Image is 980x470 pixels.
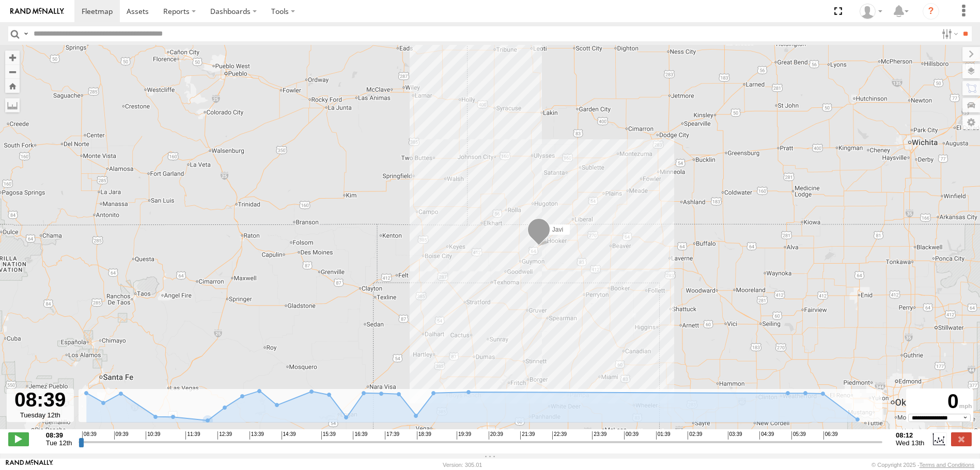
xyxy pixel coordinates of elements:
span: 09:39 [114,431,129,440]
span: 01:39 [656,431,671,440]
label: Search Query [22,26,30,41]
span: 15:39 [321,431,336,440]
span: 16:39 [353,431,367,440]
label: Measure [5,98,20,112]
span: 23:39 [592,431,606,440]
button: Zoom out [5,64,20,79]
span: Javi [552,226,563,233]
label: Map Settings [962,115,980,129]
span: 14:39 [282,431,296,440]
span: 18:39 [417,431,431,440]
span: 21:39 [520,431,535,440]
div: Version: 305.01 [443,462,482,468]
img: rand-logo.svg [10,8,64,15]
span: 00:39 [624,431,639,440]
span: Wed 13th Aug 2025 [896,439,924,447]
span: 20:39 [489,431,503,440]
div: 0 [908,390,972,414]
label: Close [951,432,972,446]
label: Play/Stop [8,432,29,446]
span: 11:39 [185,431,200,440]
span: 05:39 [791,431,806,440]
div: © Copyright 2025 - [872,462,974,468]
a: Visit our Website [6,460,53,470]
div: Clint Josserand [856,4,886,19]
span: 17:39 [385,431,399,440]
button: Zoom Home [5,79,20,93]
span: 03:39 [728,431,742,440]
span: 22:39 [552,431,567,440]
span: 08:39 [82,431,97,440]
span: 12:39 [217,431,232,440]
strong: 08:39 [46,431,72,439]
span: 10:39 [146,431,160,440]
span: 04:39 [759,431,774,440]
span: 06:39 [823,431,838,440]
span: Tue 12th Aug 2025 [46,439,72,447]
button: Zoom in [5,51,20,64]
a: Terms and Conditions [920,462,974,468]
strong: 08:12 [896,431,924,439]
label: Search Filter Options [938,26,960,41]
span: 19:39 [457,431,471,440]
span: 02:39 [688,431,702,440]
span: 13:39 [250,431,264,440]
i: ? [923,3,939,20]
